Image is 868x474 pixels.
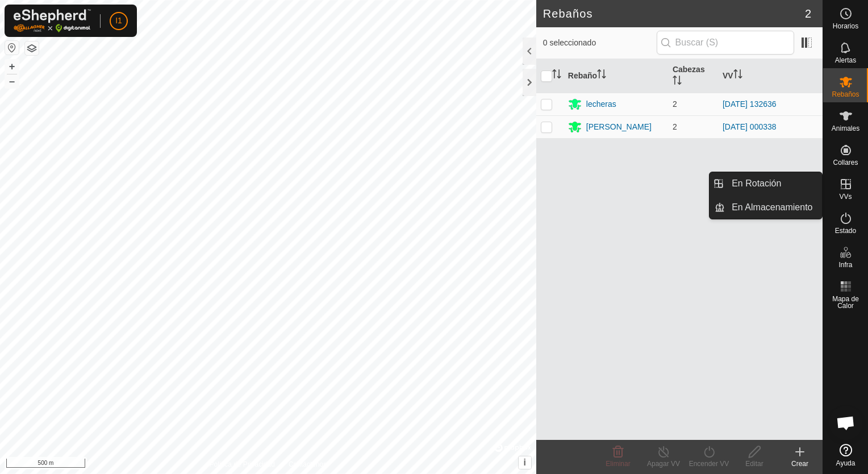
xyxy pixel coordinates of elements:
[5,41,19,55] button: Restablecer Mapa
[710,172,822,195] li: En Rotación
[826,296,865,309] span: Mapa de Calor
[673,99,677,109] span: 2
[833,159,858,166] span: Collares
[606,460,630,468] span: Eliminar
[586,98,616,110] div: lecheras
[805,5,811,22] span: 2
[732,459,777,469] div: Editar
[519,456,531,469] button: i
[710,196,822,219] li: En Almacenamiento
[686,459,732,469] div: Encender VV
[668,59,718,93] th: Cabezas
[14,9,91,32] img: Logo Gallagher
[524,458,526,467] span: i
[732,201,812,214] span: En Almacenamiento
[835,227,856,234] span: Estado
[597,71,606,80] p-sorticon: Activar para ordenar
[5,60,19,73] button: +
[832,125,859,132] span: Animales
[725,196,822,219] a: En Almacenamiento
[25,41,39,55] button: Capas del Mapa
[552,71,561,80] p-sorticon: Activar para ordenar
[543,7,805,20] h2: Rebaños
[832,91,859,98] span: Rebaños
[833,23,858,30] span: Horarios
[732,177,781,190] span: En Rotación
[838,261,852,268] span: Infra
[823,439,868,471] a: Ayuda
[209,459,274,469] a: Política de Privacidad
[777,459,823,469] div: Crear
[733,71,742,80] p-sorticon: Activar para ordenar
[564,59,668,93] th: Rebaño
[835,57,856,64] span: Alertas
[836,460,856,467] span: Ayuda
[829,406,863,440] div: Chat abierto
[5,74,19,88] button: –
[543,37,657,49] span: 0 seleccionado
[657,31,794,55] input: Buscar (S)
[673,122,677,131] span: 2
[723,99,777,109] a: [DATE] 132636
[723,122,777,131] a: [DATE] 000338
[839,193,852,200] span: VVs
[586,121,652,133] div: [PERSON_NAME]
[718,59,823,93] th: VV
[289,459,327,469] a: Contáctenos
[725,172,822,195] a: En Rotación
[673,77,682,86] p-sorticon: Activar para ordenar
[115,15,122,27] span: I1
[641,459,686,469] div: Apagar VV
